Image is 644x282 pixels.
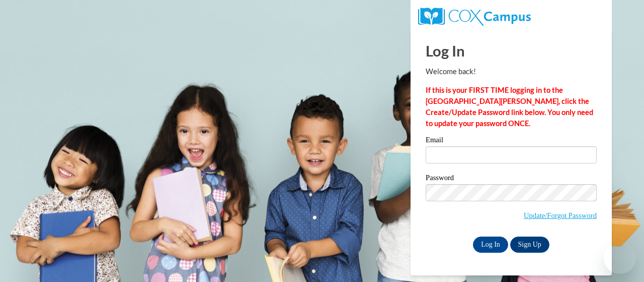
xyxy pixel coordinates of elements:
[418,8,531,26] img: COX Campus
[426,136,597,146] label: Email
[426,40,597,61] h1: Log In
[524,211,597,219] a: Update/Forgot Password
[426,174,597,184] label: Password
[510,237,549,253] a: Sign Up
[426,66,597,77] p: Welcome back!
[426,86,593,128] strong: If this is your FIRST TIME logging in to the [GEOGRAPHIC_DATA][PERSON_NAME], click the Create/Upd...
[604,242,636,274] iframe: Button to launch messaging window
[473,237,508,253] input: Log In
